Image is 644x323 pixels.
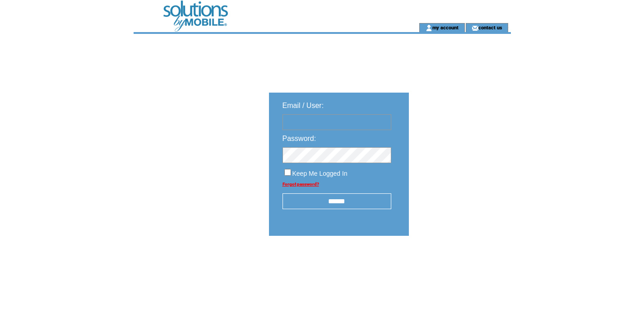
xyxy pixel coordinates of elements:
[426,24,432,32] img: account_icon.gif;jsessionid=5B530570183A9AB1E6A0AA46CE30758E
[283,135,316,142] span: Password:
[435,258,480,270] img: transparent.png;jsessionid=5B530570183A9AB1E6A0AA46CE30758E
[283,182,319,187] a: Forgot password?
[432,24,459,30] a: my account
[283,102,324,109] span: Email / User:
[292,170,347,177] span: Keep Me Logged In
[478,24,502,30] a: contact us
[472,24,478,32] img: contact_us_icon.gif;jsessionid=5B530570183A9AB1E6A0AA46CE30758E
